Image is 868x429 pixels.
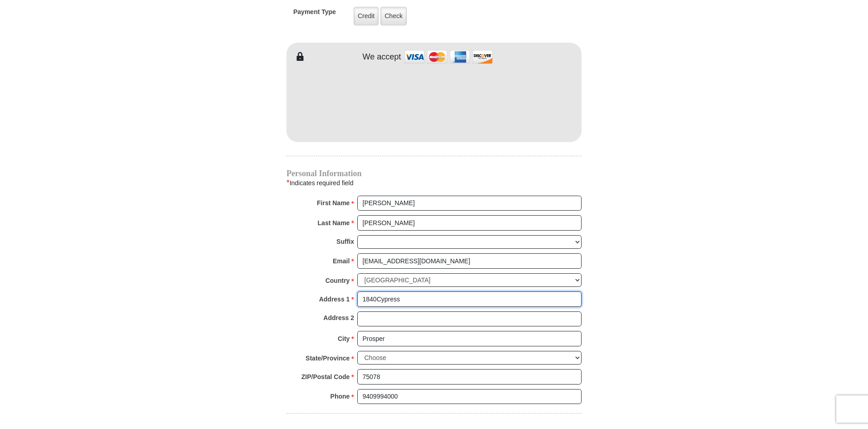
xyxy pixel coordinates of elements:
[318,217,350,229] strong: Last Name
[403,47,494,67] img: credit cards accepted
[306,352,350,365] strong: State/Province
[286,177,582,189] div: Indicates required field
[293,8,336,20] h5: Payment Type
[319,293,350,306] strong: Address 1
[338,332,350,345] strong: City
[325,274,350,287] strong: Country
[354,7,379,25] label: Credit
[363,52,401,62] h4: We accept
[301,370,350,383] strong: ZIP/Postal Code
[336,235,354,248] strong: Suffix
[380,7,407,25] label: Check
[323,311,354,324] strong: Address 2
[330,390,350,403] strong: Phone
[286,170,582,177] h4: Personal Information
[333,255,350,267] strong: Email
[317,197,350,209] strong: First Name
